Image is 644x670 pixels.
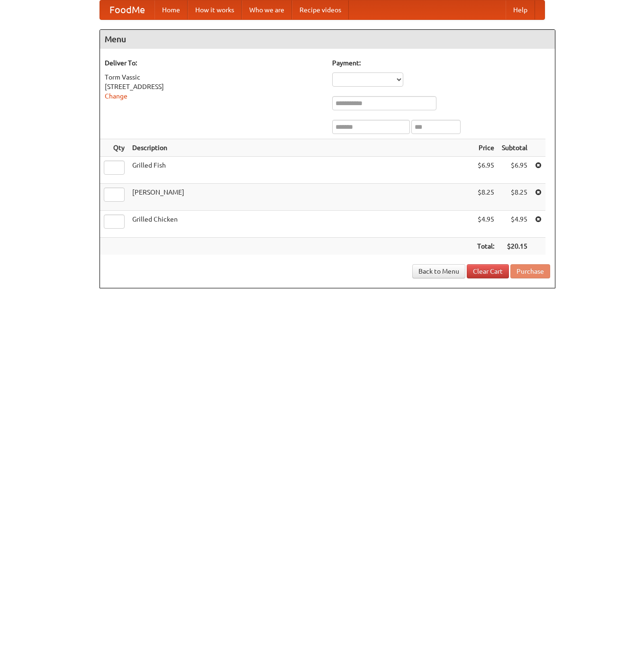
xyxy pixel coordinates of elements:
[412,264,465,278] a: Back to Menu
[105,72,323,82] div: Torm Vassic
[188,0,242,19] a: How it works
[498,157,531,184] td: $6.95
[473,238,498,255] th: Total:
[510,264,550,278] button: Purchase
[473,184,498,211] td: $8.25
[498,184,531,211] td: $8.25
[105,92,127,100] a: Change
[128,184,473,211] td: [PERSON_NAME]
[292,0,349,19] a: Recipe videos
[105,82,323,91] div: [STREET_ADDRESS]
[498,139,531,157] th: Subtotal
[242,0,292,19] a: Who we are
[498,238,531,255] th: $20.15
[128,139,473,157] th: Description
[506,0,535,19] a: Help
[100,0,154,19] a: FoodMe
[498,211,531,238] td: $4.95
[467,264,509,278] a: Clear Cart
[473,211,498,238] td: $4.95
[100,30,555,49] h4: Menu
[105,58,323,68] h5: Deliver To:
[473,157,498,184] td: $6.95
[128,211,473,238] td: Grilled Chicken
[154,0,188,19] a: Home
[128,157,473,184] td: Grilled Fish
[100,139,128,157] th: Qty
[473,139,498,157] th: Price
[332,58,550,68] h5: Payment:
